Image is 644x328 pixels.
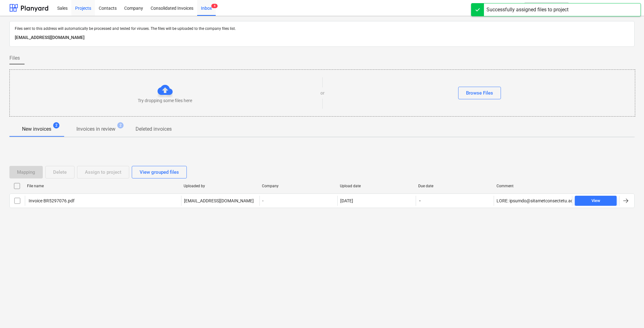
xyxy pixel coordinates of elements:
[76,125,115,133] p: Invoices in review
[53,122,59,128] span: 2
[9,54,20,62] span: Files
[140,168,179,176] div: View grouped files
[320,90,325,96] p: or
[184,198,254,204] p: [EMAIL_ADDRESS][DOMAIN_NAME]
[132,166,187,178] button: View grouped files
[497,184,570,188] div: Comment
[340,184,413,188] div: Upload date
[262,184,335,188] div: Company
[27,184,179,188] div: File name
[211,4,218,8] span: 4
[419,198,421,204] span: -
[15,34,629,41] p: [EMAIL_ADDRESS][DOMAIN_NAME]
[22,125,51,133] p: New invoices
[28,198,75,203] div: Invoice BR5297076.pdf
[259,196,338,206] div: -
[458,87,501,99] button: Browse Files
[9,69,635,117] div: Try dropping some files hereorBrowse Files
[136,125,172,133] p: Deleted invoices
[117,122,124,128] span: 2
[138,97,192,104] p: Try dropping some files here
[15,26,629,31] p: Files sent to this address will automatically be processed and tested for viruses. The files will...
[575,196,617,206] button: View
[340,198,353,203] div: [DATE]
[418,184,491,188] div: Due date
[486,6,569,14] div: Successfully assigned files to project
[591,197,600,205] div: View
[466,89,493,97] div: Browse Files
[184,184,257,188] div: Uploaded by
